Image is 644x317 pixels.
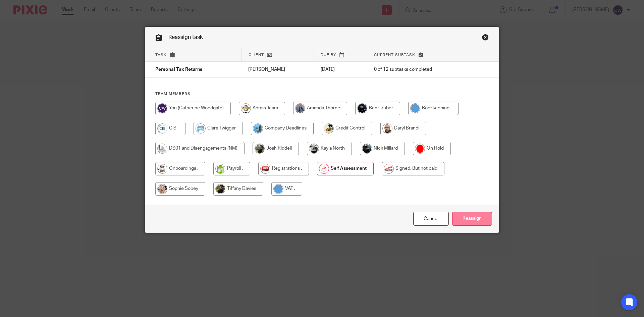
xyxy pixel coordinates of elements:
span: Client [249,53,264,57]
span: Current subtask [374,53,415,57]
input: Reassign [452,212,492,226]
a: Close this dialog window [482,34,489,43]
p: [DATE] [321,66,361,73]
span: Reassign task [168,35,203,40]
span: Task [155,53,167,57]
p: [PERSON_NAME] [248,66,307,73]
span: Personal Tax Returns [155,67,202,72]
h4: Team members [155,91,489,97]
a: Close this dialog window [413,212,449,226]
td: 0 of 12 subtasks completed [367,62,470,78]
span: Due by [321,53,336,57]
